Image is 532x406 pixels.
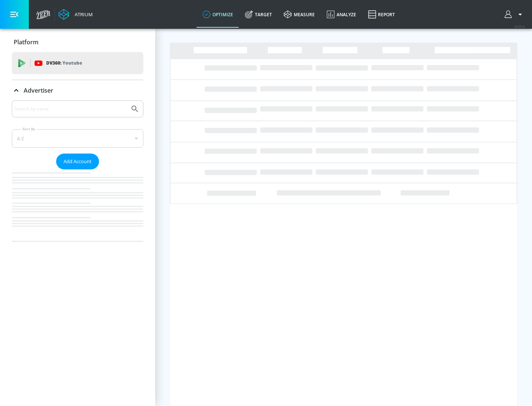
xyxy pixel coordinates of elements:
p: Advertiser [24,86,53,94]
div: Atrium [72,11,93,18]
a: Analyze [321,1,362,28]
a: Target [239,1,278,28]
a: optimize [197,1,239,28]
div: A-Z [12,129,143,148]
p: Youtube [62,59,82,67]
label: Sort By [21,127,37,131]
div: DV360: Youtube [12,52,143,74]
p: Platform [14,38,38,46]
span: v 4.25.4 [514,24,525,28]
div: Advertiser [12,100,143,241]
a: Atrium [58,9,93,20]
a: Report [362,1,401,28]
p: DV360: [46,59,82,67]
nav: list of Advertiser [12,169,143,241]
span: Add Account [64,157,92,166]
input: Search by name [15,104,127,114]
div: Platform [12,32,143,52]
a: measure [278,1,321,28]
button: Add Account [56,154,99,169]
div: Advertiser [12,80,143,101]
